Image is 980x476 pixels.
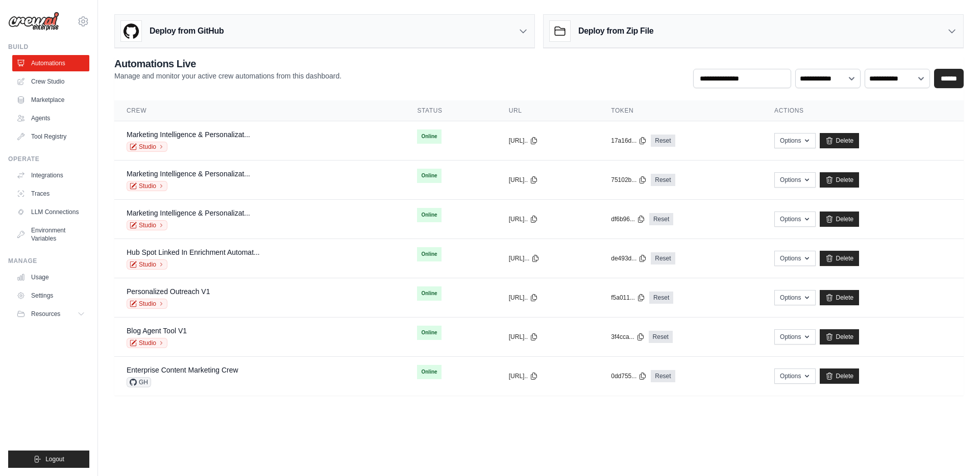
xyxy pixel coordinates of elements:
div: Operate [8,155,89,163]
a: Marketing Intelligence & Personalizat... [127,209,250,217]
a: Crew Studio [12,73,89,90]
button: 3f4cca... [611,333,644,341]
a: Marketing Intelligence & Personalizat... [127,170,250,178]
span: Online [417,365,441,379]
a: Delete [820,211,859,227]
a: Personalized Outreach V1 [127,287,210,296]
a: Integrations [12,167,89,183]
button: f5a011... [611,294,645,302]
span: Resources [31,310,60,318]
button: df6b96... [611,215,645,223]
a: Environment Variables [12,222,89,247]
a: Marketplace [12,92,89,108]
a: Studio [127,220,167,230]
img: Logo [8,12,59,31]
button: Resources [12,306,89,322]
p: Manage and monitor your active crew automations from this dashboard. [114,71,341,81]
a: Blog Agent Tool V1 [127,327,187,335]
a: Reset [649,331,673,343]
button: Options [774,290,816,305]
a: Delete [820,329,859,345]
button: 17a16d... [611,137,647,145]
span: Online [417,326,441,340]
button: Options [774,133,816,148]
button: de493d... [611,254,647,262]
span: Online [417,286,441,301]
h3: Deploy from Zip File [578,25,653,37]
a: Enterprise Content Marketing Crew [127,366,238,374]
a: Marketing Intelligence & Personalizat... [127,130,250,139]
a: Reset [649,213,673,225]
a: Reset [649,292,673,304]
h3: Deploy from GitHub [150,25,224,37]
a: Delete [820,251,859,266]
a: Delete [820,368,859,384]
a: Delete [820,133,859,148]
th: Token [599,100,762,121]
a: Reset [651,252,675,265]
th: Status [405,100,496,121]
div: Manage [8,257,89,265]
a: Studio [127,299,167,309]
h2: Automations Live [114,57,341,71]
a: Delete [820,172,859,188]
th: URL [497,100,599,121]
th: Crew [114,100,405,121]
a: Traces [12,186,89,202]
button: 0dd755... [611,372,647,380]
button: Logout [8,451,89,468]
a: LLM Connections [12,204,89,220]
button: Options [774,172,816,188]
button: 75102b... [611,176,647,184]
span: Online [417,247,441,261]
button: Options [774,251,816,266]
a: Studio [127,259,167,270]
span: Online [417,208,441,222]
span: Online [417,129,441,144]
button: Options [774,329,816,345]
button: Options [774,368,816,384]
a: Reset [651,174,675,186]
a: Studio [127,181,167,191]
span: Online [417,169,441,183]
a: Automations [12,55,89,71]
a: Tool Registry [12,128,89,145]
span: GH [127,377,151,387]
a: Studio [127,142,167,152]
a: Reset [651,135,675,147]
a: Reset [651,370,675,382]
a: Settings [12,287,89,304]
a: Studio [127,338,167,348]
a: Usage [12,269,89,285]
span: Logout [45,455,64,463]
img: GitHub Logo [121,21,141,41]
a: Hub Spot Linked In Enrichment Automat... [127,248,260,256]
button: Options [774,211,816,227]
a: Agents [12,110,89,126]
a: Delete [820,290,859,305]
div: Build [8,43,89,51]
th: Actions [762,100,964,121]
